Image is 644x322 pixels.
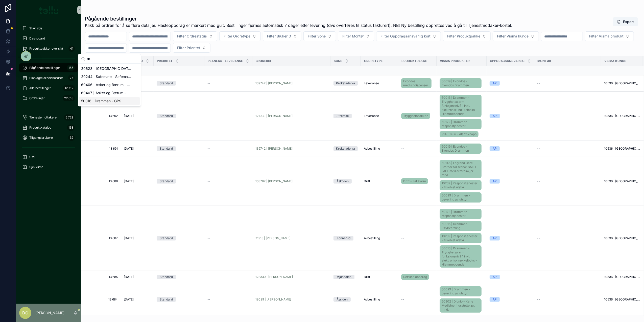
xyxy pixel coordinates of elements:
[333,297,358,302] a: Åssiden
[255,275,293,279] a: 123330 | [PERSON_NAME]
[336,146,355,151] div: Krokstadelva
[337,236,350,240] div: Konnerud
[29,86,51,90] span: Alle bestillinger
[337,275,351,279] div: Mjøndalen
[157,236,201,240] a: Standard
[490,179,531,184] a: AP
[124,275,134,279] span: [DATE]
[124,114,151,118] a: [DATE]
[207,81,210,85] span: --
[35,310,64,315] p: [PERSON_NAME]
[440,143,484,155] a: 50019 | Evondos - Evondos Drammen
[333,114,358,118] a: Strømsø
[63,85,75,91] div: 12 712
[29,96,45,100] span: Ordrelinjer
[157,114,201,118] a: Standard
[493,81,497,86] div: AP
[87,236,118,240] a: 13 687
[604,114,640,118] span: 10536 | [GEOGRAPHIC_DATA]
[157,275,201,279] a: Standard
[19,24,78,33] a: Startside
[19,63,78,72] a: Pågående bestillinger155
[87,275,118,279] a: 13 685
[537,114,598,118] a: --
[207,297,249,301] a: --
[81,90,132,95] span: 60407 | Asker og Bærum - avbestilling GPS
[364,179,370,183] span: Drift
[207,236,210,240] span: --
[29,136,53,140] span: Tilgangsbrukere
[333,146,358,151] a: Krokstadelva
[255,297,327,301] a: 18029 | [PERSON_NAME]
[87,179,118,183] a: 13 688
[207,114,249,118] a: --
[364,236,395,240] a: Avbestilling
[490,81,531,86] a: AP
[157,146,201,151] a: Standard
[207,179,210,183] span: --
[87,297,118,301] span: 13 684
[537,81,540,85] span: --
[364,275,370,279] span: Drift
[124,114,134,118] span: [DATE]
[401,113,430,119] a: Trygghetspakken
[157,81,201,86] a: Standard
[604,179,640,183] a: 10536 | [GEOGRAPHIC_DATA]
[255,236,327,240] a: 71913 | [PERSON_NAME]
[497,34,529,39] span: Filter Visma kunde
[493,146,497,151] div: AP
[64,114,75,120] div: 5 729
[537,297,598,301] a: --
[604,59,626,63] span: Visma kunde
[160,236,173,240] div: Standard
[336,81,355,86] div: Krokstadelva
[19,73,78,83] a: Planlagte arbeidsordrer77
[401,177,434,185] a: Drift - Fallalarm
[255,179,293,183] span: 163762 | [PERSON_NAME]
[442,222,480,230] span: 50015 | Drammen - Røykvarsling
[440,285,484,314] a: 60099 | Drammen - Levering av utstyr60902 | Dignio - Karie Medisineringsstøtte, pr. mnd.
[440,208,484,269] a: 60172 | Drammen - responstjenester50015 | Drammen - Røykvarsling10239 | Responstjenester - tilkob...
[207,236,249,240] a: --
[440,94,484,138] a: 50013 | Drammen - Trygghetsalarm funksjonsnivå 1 inkl. elektronisk nøkkelboks - Hjemmeboende60172...
[493,179,497,184] div: AP
[87,147,118,151] a: 13 691
[537,297,540,301] span: --
[124,297,134,301] span: [DATE]
[537,236,598,240] a: --
[442,287,480,295] span: 60099 | Drammen - Levering av utstyr
[537,147,540,151] span: --
[308,34,326,39] span: Filter Sone
[208,59,243,63] span: Planlagt leveranse
[403,114,428,118] span: Trygghetspakken
[337,114,349,118] div: Strømsø
[157,59,173,63] span: Prioritet
[493,297,497,302] div: AP
[177,45,200,50] span: Filter Prioritet
[613,17,638,26] button: Export
[401,274,429,280] a: Service oppdrag
[68,46,75,52] div: 41
[442,181,480,189] span: 10239 | Responstjenester - tilkoblet utstyr
[490,114,531,118] a: AP
[255,179,327,183] a: 163762 | [PERSON_NAME]
[442,145,480,153] span: 50019 | Evondos - Evondos Drammen
[364,179,395,183] a: Drift
[537,147,598,151] a: --
[440,78,482,88] a: 50019 | Evondos - Evondos Drammen
[537,236,540,240] span: --
[19,152,78,162] a: CMP
[537,179,540,183] span: --
[440,160,482,178] a: 60145 | Legrand Care - Bærbar fallsesnor SMILE FALL med armreim, pr. mnd
[537,114,540,118] span: --
[67,125,75,131] div: 138
[255,114,293,118] span: 121030 | [PERSON_NAME]
[493,31,539,41] button: Select Button
[87,114,118,118] span: 13 692
[442,161,480,177] span: 60145 | Legrand Care - Bærbar fallsesnor SMILE FALL med armreim, pr. mnd
[364,81,395,85] a: Leveranse
[256,59,271,63] span: BrukerID
[401,297,404,301] span: --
